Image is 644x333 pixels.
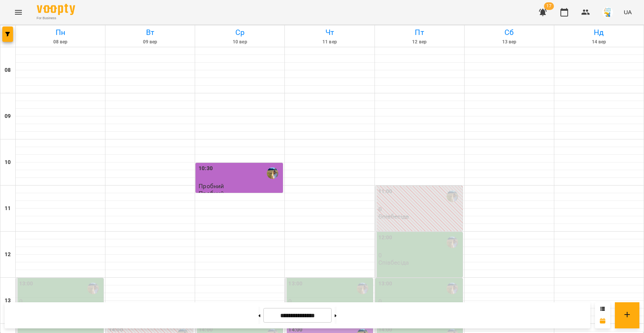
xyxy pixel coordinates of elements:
[378,206,461,212] p: 0
[286,27,373,38] h6: Чт
[37,4,75,15] img: Voopty Logo
[37,16,75,21] span: For Business
[199,182,224,190] span: Пробний
[447,191,458,202] img: Бондаренко Оксана
[378,252,461,258] p: 0
[5,250,11,259] h6: 12
[602,7,613,18] img: 38072b7c2e4bcea27148e267c0c485b2.jpg
[107,38,194,46] h6: 09 вер
[9,3,28,22] button: Menu
[107,27,194,38] h6: Вт
[5,112,11,121] h6: 09
[621,5,635,19] button: UA
[378,259,409,266] p: Співбесіда
[555,27,642,38] h6: Нд
[5,66,11,75] h6: 08
[17,38,104,46] h6: 08 вер
[288,280,302,288] label: 13:00
[267,167,278,179] img: Бондаренко Оксана
[199,164,213,173] label: 10:30
[376,27,463,38] h6: Пт
[196,27,283,38] h6: Ср
[447,237,458,248] img: Бондаренко Оксана
[196,38,283,46] h6: 10 вер
[378,213,409,220] p: Співбесіда
[17,27,104,38] h6: Пн
[466,38,553,46] h6: 13 вер
[5,204,11,213] h6: 11
[286,38,373,46] h6: 11 вер
[199,190,224,197] p: Пробний
[555,38,642,46] h6: 14 вер
[378,280,393,288] label: 13:00
[447,283,458,294] img: Бондаренко Оксана
[357,283,368,294] img: Бондаренко Оксана
[5,158,11,167] h6: 10
[624,8,632,16] span: UA
[19,280,33,288] label: 13:00
[378,187,393,196] label: 11:00
[87,283,99,294] img: Бондаренко Оксана
[466,27,553,38] h6: Сб
[378,234,393,242] label: 12:00
[544,2,554,10] span: 17
[5,297,11,305] h6: 13
[376,38,463,46] h6: 12 вер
